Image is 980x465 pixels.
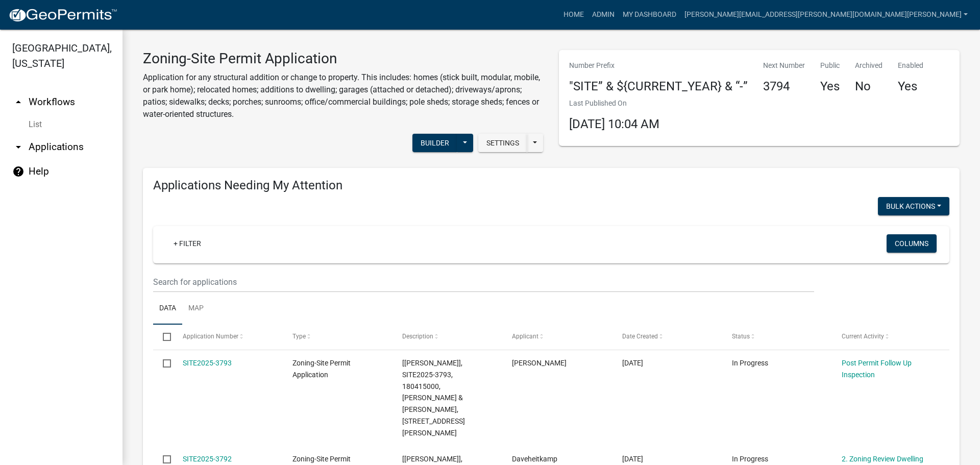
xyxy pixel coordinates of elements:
[183,333,238,340] span: Application Number
[402,333,433,340] span: Description
[878,197,949,215] button: Bulk Actions
[559,5,588,25] a: Home
[622,455,643,463] span: 08/11/2025
[842,333,884,340] span: Current Activity
[569,79,748,94] h4: "SITE” & ${CURRENT_YEAR} & “-”
[12,165,24,178] i: help
[165,234,209,253] a: + Filter
[153,178,949,193] h4: Applications Needing My Attention
[183,455,232,463] a: SITE2025-3792
[173,325,282,349] datatable-header-cell: Application Number
[393,325,502,349] datatable-header-cell: Description
[143,50,544,67] h3: Zoning-Site Permit Application
[12,96,24,108] i: arrow_drop_up
[898,60,923,71] p: Enabled
[763,60,805,71] p: Next Number
[820,79,840,94] h4: Yes
[763,79,805,94] h4: 3794
[182,292,210,325] a: Map
[732,455,768,463] span: In Progress
[898,79,923,94] h4: Yes
[512,359,567,367] span: Gary Landsem
[619,5,680,25] a: My Dashboard
[832,325,942,349] datatable-header-cell: Current Activity
[820,60,840,71] p: Public
[402,359,465,437] span: [Wayne Leitheiser], SITE2025-3793, 180415000, GARY J & KAREN M LANDSEM, 17851 SAYLER'S LAKE VIEW RD
[855,60,883,71] p: Archived
[512,333,538,340] span: Applicant
[12,141,24,153] i: arrow_drop_down
[153,292,182,325] a: Data
[569,98,659,109] p: Last Published On
[722,325,832,349] datatable-header-cell: Status
[732,359,768,367] span: In Progress
[292,333,306,340] span: Type
[412,134,457,152] button: Builder
[512,455,557,463] span: Daveheitkamp
[622,333,658,340] span: Date Created
[569,60,748,71] p: Number Prefix
[588,5,619,25] a: Admin
[569,117,659,131] span: [DATE] 10:04 AM
[502,325,612,349] datatable-header-cell: Applicant
[153,325,173,349] datatable-header-cell: Select
[612,325,722,349] datatable-header-cell: Date Created
[680,5,972,25] a: [PERSON_NAME][EMAIL_ADDRESS][PERSON_NAME][DOMAIN_NAME][PERSON_NAME]
[622,359,643,367] span: 08/12/2025
[283,325,393,349] datatable-header-cell: Type
[842,359,912,379] a: Post Permit Follow Up Inspection
[887,234,937,253] button: Columns
[732,333,750,340] span: Status
[292,359,351,379] span: Zoning-Site Permit Application
[143,71,544,120] p: Application for any structural addition or change to property. This includes: homes (stick built,...
[183,359,232,367] a: SITE2025-3793
[478,134,527,152] button: Settings
[855,79,883,94] h4: No
[153,272,814,292] input: Search for applications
